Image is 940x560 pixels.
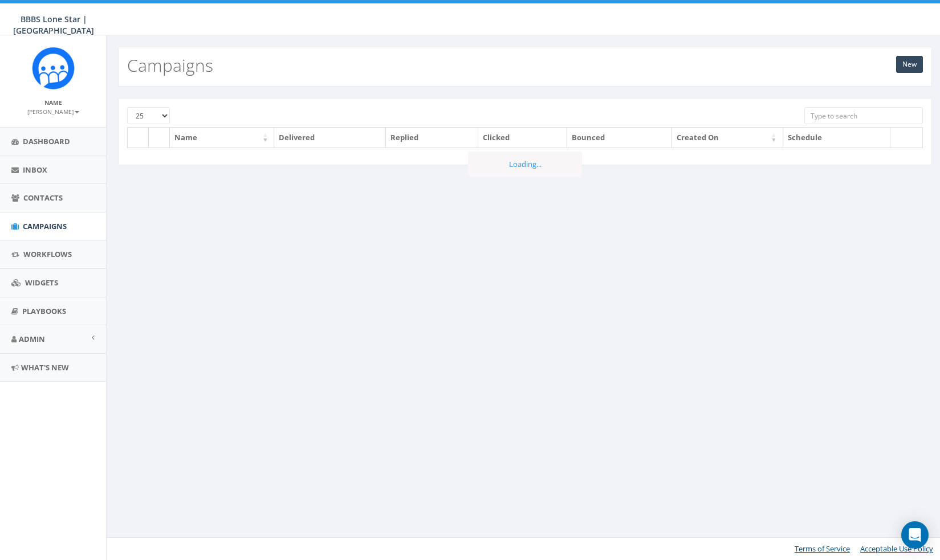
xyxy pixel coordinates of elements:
span: What's New [21,362,69,373]
div: Open Intercom Messenger [901,521,929,549]
small: [PERSON_NAME] [27,108,79,116]
h2: Campaigns [127,56,213,75]
a: Acceptable Use Policy [860,543,933,554]
span: Widgets [25,277,58,288]
th: Bounced [567,128,672,148]
span: BBBS Lone Star | [GEOGRAPHIC_DATA] [13,14,94,36]
a: New [896,56,923,73]
small: Name [44,99,62,107]
img: Rally_Corp_Icon_1.png [32,47,75,89]
span: Contacts [23,193,63,203]
th: Name [170,128,274,148]
span: Inbox [23,165,47,175]
a: Terms of Service [795,543,850,554]
th: Replied [386,128,478,148]
span: Playbooks [22,306,66,316]
th: Clicked [478,128,568,148]
th: Created On [672,128,783,148]
a: [PERSON_NAME] [27,106,79,116]
span: Dashboard [23,136,70,146]
span: Admin [19,334,45,344]
span: Campaigns [23,221,67,231]
input: Type to search [804,107,923,124]
th: Delivered [274,128,386,148]
th: Schedule [783,128,890,148]
div: Loading... [468,152,582,177]
span: Workflows [23,249,72,259]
